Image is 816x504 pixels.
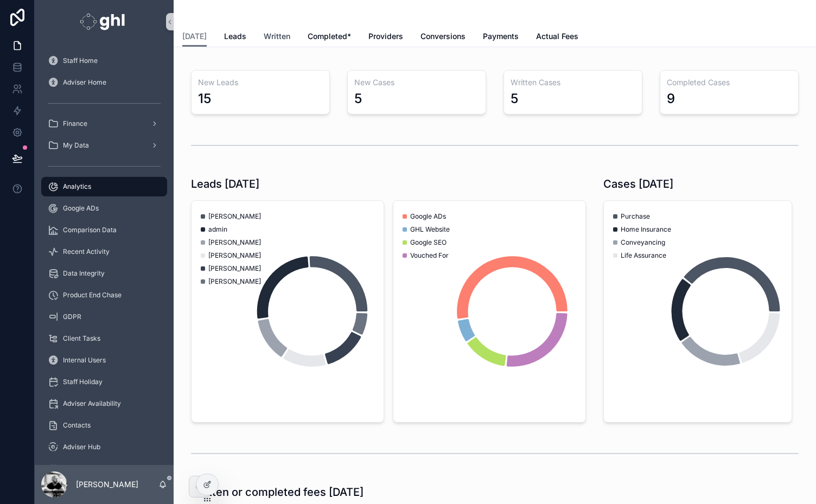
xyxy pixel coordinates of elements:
span: GHL Website [410,225,450,234]
span: Google ADs [410,212,446,221]
a: Adviser Hub [41,437,167,457]
a: Completed* [308,27,351,48]
h3: New Cases [354,77,479,88]
a: Leads [224,27,246,48]
a: Adviser Availability [41,394,167,413]
div: 15 [198,90,211,107]
a: Payments [483,27,519,48]
span: Actual Fees [536,31,578,42]
span: Vouched For [410,251,449,260]
span: [PERSON_NAME] [208,238,261,247]
a: GDPR [41,307,167,327]
span: Comparison Data [63,226,117,234]
span: Finance [63,119,87,128]
a: Providers [368,27,403,48]
span: Internal Users [63,356,106,365]
div: 5 [354,90,362,107]
h1: Leads [DATE] [191,176,259,192]
a: [DATE] [182,27,207,47]
span: [DATE] [182,31,207,42]
span: Completed* [308,31,351,42]
span: Meet The Team [63,464,111,473]
span: [PERSON_NAME] [208,212,261,221]
span: [PERSON_NAME] [208,264,261,273]
span: Payments [483,31,519,42]
h3: New Leads [198,77,323,88]
div: 9 [667,90,675,107]
span: Adviser Hub [63,443,100,451]
a: Actual Fees [536,27,578,48]
a: Analytics [41,177,167,196]
a: Recent Activity [41,242,167,261]
div: chart [198,207,377,416]
span: [PERSON_NAME] [208,277,261,286]
span: Recent Activity [63,247,110,256]
h3: Completed Cases [667,77,792,88]
a: Client Tasks [41,329,167,348]
span: Client Tasks [63,334,100,343]
span: Google SEO [410,238,447,247]
span: Life Assurance [621,251,666,260]
span: Staff Home [63,56,98,65]
a: Comparison Data [41,220,167,240]
span: GDPR [63,312,81,321]
a: Finance [41,114,167,133]
span: Google ADs [63,204,99,213]
span: Conversions [420,31,466,42]
div: scrollable content [35,43,174,465]
h1: Cases [DATE] [603,176,673,192]
a: Meet The Team [41,459,167,479]
span: Written [264,31,290,42]
span: My Data [63,141,89,150]
a: Adviser Home [41,73,167,92]
span: [PERSON_NAME] [208,251,261,260]
a: My Data [41,136,167,155]
img: App logo [80,13,128,30]
span: Analytics [63,182,91,191]
a: Staff Holiday [41,372,167,392]
span: Purchase [621,212,650,221]
div: 5 [511,90,518,107]
a: Contacts [41,416,167,435]
a: Internal Users [41,350,167,370]
span: Data Integrity [63,269,105,278]
span: Leads [224,31,246,42]
span: Providers [368,31,403,42]
a: Data Integrity [41,264,167,283]
a: Written [264,27,290,48]
h3: Written Cases [511,77,635,88]
p: [PERSON_NAME] [76,479,138,490]
h1: Written or completed fees [DATE] [191,484,364,500]
a: Conversions [420,27,466,48]
span: Product End Chase [63,291,122,299]
div: chart [610,207,785,416]
div: chart [400,207,579,416]
a: Staff Home [41,51,167,71]
a: Google ADs [41,199,167,218]
span: Home Insurance [621,225,671,234]
span: Adviser Availability [63,399,121,408]
span: Adviser Home [63,78,106,87]
a: Product End Chase [41,285,167,305]
span: Staff Holiday [63,378,103,386]
span: Conveyancing [621,238,665,247]
span: Contacts [63,421,91,430]
span: admin [208,225,227,234]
